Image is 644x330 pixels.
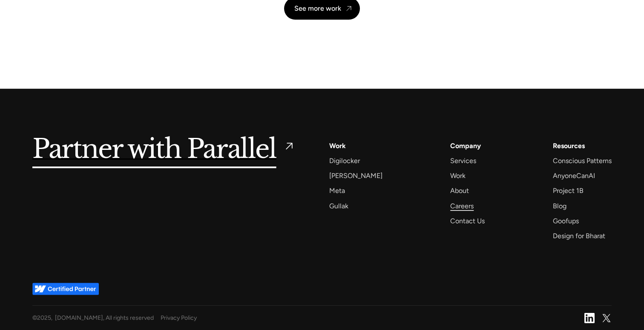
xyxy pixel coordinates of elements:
[450,200,474,212] a: Careers
[450,140,481,152] a: Company
[329,200,348,212] a: Gullak
[161,312,578,323] a: Privacy Policy
[329,185,345,196] a: Meta
[329,140,346,152] a: Work
[32,140,276,160] h5: Partner with Parallel
[32,140,295,160] a: Partner with Parallel
[450,185,469,196] a: About
[450,170,466,181] a: Work
[553,185,584,196] a: Project 1B
[329,170,382,181] a: [PERSON_NAME]
[553,215,579,227] a: Goofups
[32,312,154,323] div: © , [DOMAIN_NAME], All rights reserved
[450,215,485,227] a: Contact Us
[450,155,476,166] a: Services
[294,4,341,12] div: See more work
[553,170,595,181] a: AnyoneCanAI
[553,200,566,212] a: Blog
[37,314,51,321] span: 2025
[553,155,612,166] a: Conscious Patterns
[329,155,360,166] a: Digilocker
[553,140,585,152] div: Resources
[553,230,605,242] a: Design for Bharat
